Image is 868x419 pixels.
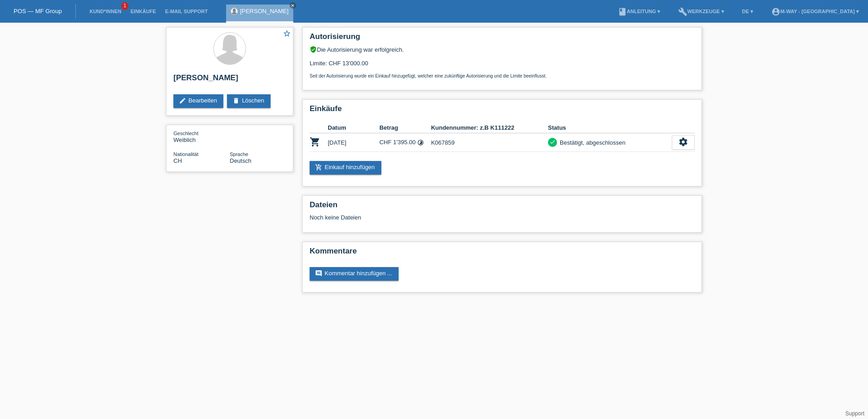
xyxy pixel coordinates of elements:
[310,46,695,53] div: Die Autorisierung war erfolgreich.
[310,267,399,281] a: commentKommentar hinzufügen ...
[310,247,695,260] h2: Kommentare
[557,138,626,147] div: Bestätigt, abgeschlossen
[310,32,695,46] h2: Autorisierung
[613,9,665,14] a: bookAnleitung ▾
[232,97,240,104] i: delete
[310,214,587,221] div: Noch keine Dateien
[678,7,687,16] i: build
[328,122,380,133] th: Datum
[179,97,186,104] i: edit
[173,94,223,108] a: editBearbeiten
[380,133,431,152] td: CHF 1'395.00
[173,130,230,143] div: Weiblich
[738,9,758,14] a: DE ▾
[161,9,212,14] a: E-Mail Support
[126,9,160,14] a: Einkäufe
[14,8,62,15] a: POS — MF Group
[310,200,695,214] h2: Dateien
[310,53,695,78] div: Limite: CHF 13'000.00
[291,3,295,8] i: close
[227,94,271,108] a: deleteLöschen
[417,139,424,146] i: Fixe Raten (24 Raten)
[240,8,289,15] a: [PERSON_NAME]
[230,157,252,164] span: Deutsch
[431,133,548,152] td: K067859
[283,29,291,39] a: star_border
[380,122,431,133] th: Betrag
[315,270,322,277] i: comment
[549,139,556,145] i: check
[771,7,780,16] i: account_circle
[315,164,322,171] i: add_shopping_cart
[283,29,291,38] i: star_border
[85,9,126,14] a: Kund*innen
[121,2,128,10] span: 1
[310,136,321,147] i: POSP00028264
[310,46,317,53] i: verified_user
[290,2,296,9] a: close
[310,161,381,175] a: add_shopping_cartEinkauf hinzufügen
[310,73,695,78] p: Seit der Autorisierung wurde ein Einkauf hinzugefügt, welcher eine zukünftige Autorisierung und d...
[310,104,695,118] h2: Einkäufe
[548,122,672,133] th: Status
[173,157,182,164] span: Schweiz
[230,151,248,157] span: Sprache
[767,9,863,14] a: account_circlem-way - [GEOGRAPHIC_DATA] ▾
[173,73,286,87] h2: [PERSON_NAME]
[618,7,627,16] i: book
[431,122,548,133] th: Kundennummer: z.B K111222
[845,410,864,417] a: Support
[678,137,688,147] i: settings
[173,151,198,157] span: Nationalität
[328,133,380,152] td: [DATE]
[173,131,198,136] span: Geschlecht
[674,9,729,14] a: buildWerkzeuge ▾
